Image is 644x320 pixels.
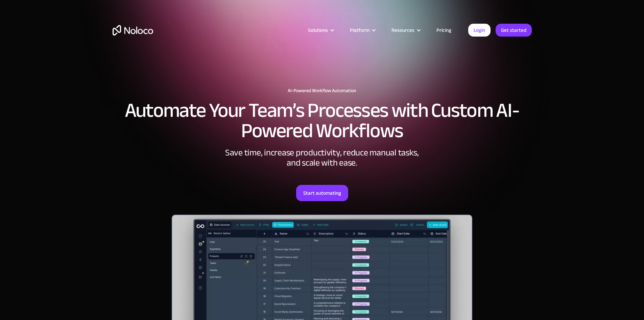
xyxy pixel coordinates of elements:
div: Resources [383,26,428,35]
h2: Automate Your Team’s Processes with Custom AI-Powered Workflows [113,100,532,141]
div: Solutions [300,26,341,35]
h1: AI-Powered Workflow Automation [113,88,532,93]
div: Platform [350,26,369,35]
div: Platform [341,26,383,35]
div: Save time, increase productivity, reduce manual tasks, and scale with ease. [221,148,424,168]
a: Get started [496,24,532,37]
a: Pricing [428,26,460,35]
a: home [113,25,153,36]
a: Start automating [296,185,348,201]
div: Resources [391,26,414,35]
div: Solutions [308,26,328,35]
a: Login [468,24,491,37]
